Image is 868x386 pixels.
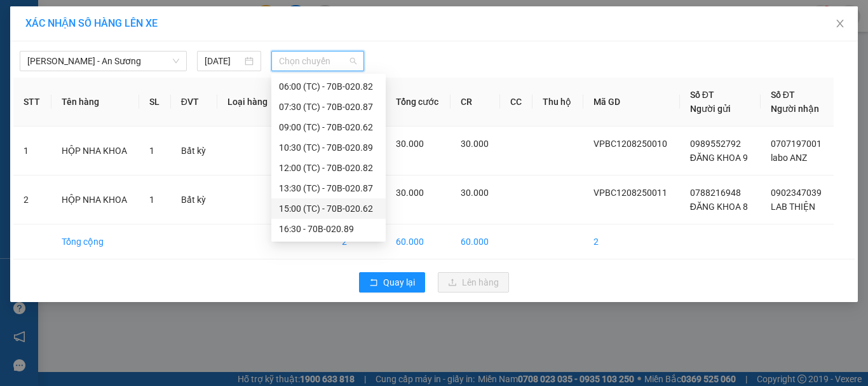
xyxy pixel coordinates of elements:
[332,224,386,259] td: 2
[690,202,748,212] span: ĐĂNG KHOA 8
[100,7,174,18] strong: ĐỒNG PHƯỚC
[279,181,378,195] div: 13:30 (TC) - 70B-020.87
[583,224,680,259] td: 2
[771,202,815,212] span: LAB THIỆN
[593,188,667,198] span: VPBC1208250011
[690,104,731,114] span: Người gửi
[171,176,217,224] td: Bất kỳ
[51,78,140,127] th: Tên hàng
[438,272,509,293] button: uploadLên hàng
[51,127,140,176] td: HỘP NHA KHOA
[279,141,378,155] div: 10:30 (TC) - 70B-020.89
[4,8,61,64] img: logo
[64,81,134,90] span: VPBC1208250011
[451,224,500,259] td: 60.000
[100,20,171,36] span: Bến xe [GEOGRAPHIC_DATA]
[34,69,156,79] span: -----------------------------------------
[771,104,819,114] span: Người nhận
[835,18,845,29] span: close
[27,52,179,71] span: Châu Thành - An Sương
[25,17,158,29] span: XÁC NHẬN SỐ HÀNG LÊN XE
[386,224,451,259] td: 60.000
[822,6,858,42] button: Close
[217,78,280,127] th: Loại hàng
[369,278,378,288] span: rollback
[4,92,78,100] span: In ngày:
[396,139,424,149] span: 30.000
[171,78,217,127] th: ĐVT
[51,224,140,259] td: Tổng cộng
[583,78,680,127] th: Mã GD
[359,272,425,293] button: rollbackQuay lại
[461,188,489,198] span: 30.000
[279,100,378,114] div: 07:30 (TC) - 70B-020.87
[149,195,154,205] span: 1
[461,139,489,149] span: 30.000
[451,78,500,127] th: CR
[532,78,583,127] th: Thu hộ
[100,57,156,64] span: Hotline: 19001152
[205,54,241,68] input: 12/08/2025
[279,161,378,175] div: 12:00 (TC) - 70B-020.82
[771,90,795,100] span: Số ĐT
[386,78,451,127] th: Tổng cước
[149,146,154,156] span: 1
[139,78,170,127] th: SL
[13,78,51,127] th: STT
[100,38,175,54] span: 01 Võ Văn Truyện, KP.1, Phường 2
[593,139,667,149] span: VPBC1208250010
[51,176,140,224] td: HỘP NHA KHOA
[4,82,134,90] span: [PERSON_NAME]:
[28,92,78,100] span: 15:28:34 [DATE]
[279,120,378,134] div: 09:00 (TC) - 70B-020.62
[279,222,378,236] div: 16:30 - 70B-020.89
[279,52,357,71] span: Chọn chuyến
[171,127,217,176] td: Bất kỳ
[771,188,822,198] span: 0902347039
[13,176,51,224] td: 2
[690,188,741,198] span: 0788216948
[279,202,378,216] div: 15:00 (TC) - 70B-020.62
[771,139,822,149] span: 0707197001
[396,188,424,198] span: 30.000
[13,127,51,176] td: 1
[500,78,532,127] th: CC
[690,90,714,100] span: Số ĐT
[279,79,378,93] div: 06:00 (TC) - 70B-020.82
[690,153,748,163] span: ĐĂNG KHOA 9
[383,275,415,289] span: Quay lại
[690,139,741,149] span: 0989552792
[771,153,807,163] span: labo ANZ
